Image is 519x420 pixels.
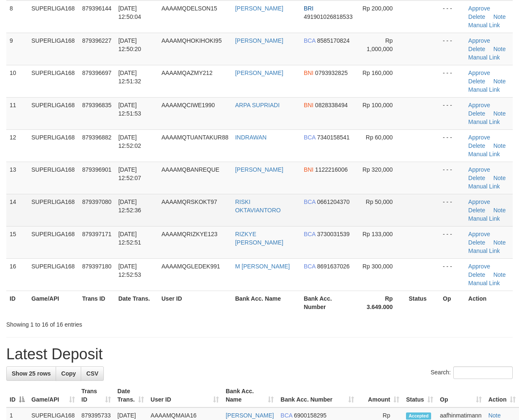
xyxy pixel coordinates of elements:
td: 16 [6,258,28,291]
th: Bank Acc. Number [301,291,357,314]
span: 879396882 [82,134,111,141]
span: [DATE] 12:52:53 [118,263,141,278]
td: 11 [6,97,28,129]
a: Manual Link [468,54,500,61]
a: Manual Link [468,22,500,28]
span: [DATE] 12:51:53 [118,102,141,117]
th: Date Trans. [115,291,158,314]
th: Status [405,291,439,314]
th: ID: activate to sort column descending [6,384,28,407]
a: Approve [468,5,490,12]
td: - - - [439,65,465,97]
span: Copy 3730031539 to clipboard [317,231,350,237]
span: [DATE] 12:52:02 [118,134,141,149]
span: 879396144 [82,5,111,12]
span: 879396835 [82,102,111,108]
th: Game/API: activate to sort column ascending [28,384,78,407]
span: 879396901 [82,166,111,173]
a: Delete [468,13,485,20]
a: Note [493,13,506,20]
span: 879397171 [82,231,111,237]
a: INDRAWAN [235,134,267,141]
a: Manual Link [468,280,500,286]
span: Show 25 rows [12,370,51,377]
span: [DATE] 12:50:20 [118,37,141,52]
a: [PERSON_NAME] [235,5,283,12]
span: AAAAMQCIWE1990 [162,102,215,108]
td: - - - [439,226,465,258]
span: Copy 0661204370 to clipboard [317,198,350,205]
a: Manual Link [468,151,500,157]
th: Bank Acc. Name: activate to sort column ascending [222,384,277,407]
span: Copy 1122216006 to clipboard [315,166,348,173]
a: Approve [468,134,490,141]
a: Show 25 rows [6,366,56,381]
td: SUPERLIGA168 [28,97,79,129]
span: [DATE] 12:51:32 [118,70,141,85]
span: Rp 100,000 [362,102,393,108]
td: SUPERLIGA168 [28,226,79,258]
span: BCA [304,134,316,141]
th: Bank Acc. Name [232,291,301,314]
a: M [PERSON_NAME] [235,263,290,270]
a: Approve [468,263,490,270]
a: Note [493,271,506,278]
span: Copy 0828338494 to clipboard [315,102,348,108]
a: Manual Link [468,119,500,125]
a: CSV [81,366,104,381]
td: 9 [6,33,28,65]
span: BCA [304,231,316,237]
a: Approve [468,70,490,76]
th: Action [465,291,513,314]
span: AAAAMQRIZKYE123 [162,231,218,237]
span: 879396697 [82,70,111,76]
a: Approve [468,198,490,205]
span: BNI [304,166,313,173]
a: Delete [468,78,485,85]
a: Approve [468,102,490,108]
td: - - - [439,33,465,65]
td: 8 [6,0,28,33]
span: Copy [61,370,76,377]
span: BCA [304,198,316,205]
td: - - - [439,129,465,162]
th: Op [439,291,465,314]
span: Copy 0793932825 to clipboard [315,70,348,76]
a: Note [493,142,506,149]
span: [DATE] 12:50:04 [118,5,141,20]
a: [PERSON_NAME] [226,412,274,419]
a: Copy [56,366,81,381]
td: 15 [6,226,28,258]
a: Delete [468,207,485,214]
span: BCA [304,263,316,270]
a: Delete [468,110,485,117]
span: AAAAMQAZMY212 [162,70,213,76]
th: Status: activate to sort column ascending [403,384,437,407]
td: SUPERLIGA168 [28,33,79,65]
a: Manual Link [468,183,500,190]
span: Copy 8691637026 to clipboard [317,263,350,270]
span: AAAAMQRSKOKT97 [162,198,217,205]
a: RISKI OKTAVIANTORO [235,198,281,214]
span: AAAAMQTUANTAKUR88 [162,134,229,141]
a: Note [493,110,506,117]
a: Approve [468,231,490,237]
th: Rp 3.649.000 [357,291,406,314]
span: Rp 320,000 [362,166,393,173]
label: Search: [431,366,513,379]
span: [DATE] 12:52:36 [118,198,141,214]
a: Manual Link [468,86,500,93]
span: Copy 6900158295 to clipboard [294,412,326,419]
a: Approve [468,37,490,44]
th: Amount: activate to sort column ascending [357,384,403,407]
span: Rp 1,000,000 [367,37,393,52]
td: SUPERLIGA168 [28,162,79,194]
a: Note [493,175,506,181]
a: Note [493,46,506,52]
td: 10 [6,65,28,97]
span: 879396227 [82,37,111,44]
th: User ID: activate to sort column ascending [147,384,222,407]
td: - - - [439,258,465,291]
span: Rp 200,000 [362,5,393,12]
a: ARPA SUPRIADI [235,102,280,108]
